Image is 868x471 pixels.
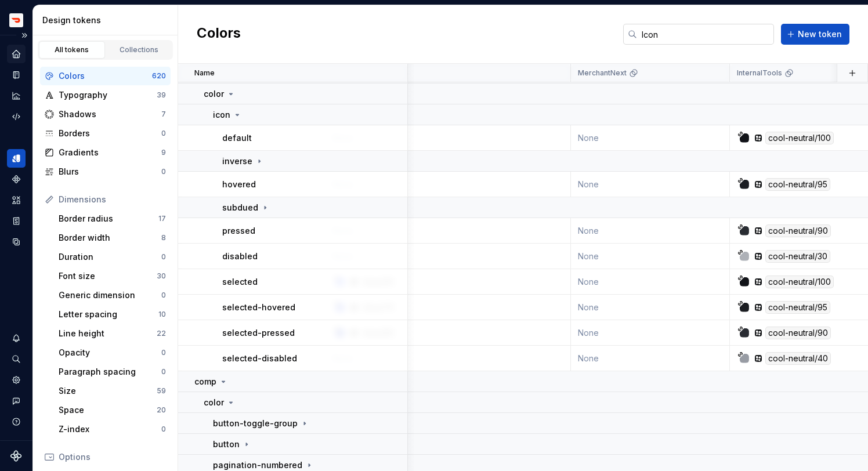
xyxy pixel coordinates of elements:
div: Options [59,451,166,463]
p: Name [194,68,215,78]
p: InternalTools [737,68,782,78]
p: disabled [222,251,258,262]
td: None [571,172,730,197]
a: Borders0 [40,124,171,143]
p: pressed [222,225,255,237]
input: Search in tokens... [637,24,774,45]
div: Border width [59,232,161,244]
div: 17 [158,214,166,223]
td: None [325,172,571,197]
div: Dimensions [59,194,166,205]
td: None [571,346,730,371]
a: Z-index0 [54,420,171,439]
div: Assets [7,191,26,209]
a: Gradients9 [40,143,171,162]
div: 22 [157,329,166,338]
td: None [571,218,730,244]
p: color [204,397,224,408]
button: New token [781,24,849,45]
div: cool-neutral/90 [765,327,831,339]
p: selected-hovered [222,302,295,313]
div: Opacity [59,347,161,358]
a: Opacity0 [54,343,171,362]
div: 0 [161,129,166,138]
div: Font size [59,270,157,282]
td: None [571,295,730,320]
p: selected-pressed [222,327,295,339]
a: Border radius17 [54,209,171,228]
div: 8 [161,233,166,242]
p: subdued [222,202,258,213]
p: default [222,132,252,144]
div: 20 [157,405,166,415]
div: 9 [161,148,166,157]
a: Documentation [7,66,26,84]
a: Storybook stories [7,212,26,230]
div: 10 [158,310,166,319]
a: Analytics [7,86,26,105]
div: 620 [152,71,166,81]
div: Typography [59,89,157,101]
div: Duration [59,251,161,263]
div: cool-neutral/40 [765,352,831,365]
div: 7 [161,110,166,119]
div: 0 [161,167,166,176]
div: Size [59,385,157,397]
div: Settings [7,371,26,389]
td: None [325,346,571,371]
div: cool-neutral/95 [765,178,830,191]
button: Notifications [7,329,26,347]
div: Collections [110,45,168,55]
p: MerchantNext [578,68,627,78]
a: Code automation [7,107,26,126]
div: Space [59,404,157,416]
div: 0 [161,348,166,357]
p: pagination-numbered [213,459,302,471]
p: selected-disabled [222,353,297,364]
div: Letter spacing [59,309,158,320]
a: Blurs0 [40,162,171,181]
div: cool-neutral/100 [765,276,834,288]
td: None [571,244,730,269]
div: Paragraph spacing [59,366,161,378]
svg: Supernova Logo [10,450,22,462]
a: Letter spacing10 [54,305,171,324]
div: Z-index [59,423,161,435]
h2: Colors [197,24,241,45]
div: Design tokens [42,15,173,26]
a: Typography39 [40,86,171,104]
a: Colors620 [40,67,171,85]
div: Design tokens [7,149,26,168]
a: Border width8 [54,229,171,247]
div: cool-neutral/90 [765,224,831,237]
a: Generic dimension0 [54,286,171,305]
a: Home [7,45,26,63]
td: None [325,125,571,151]
div: 0 [161,291,166,300]
div: 0 [161,367,166,376]
div: 0 [161,252,166,262]
div: cool-neutral/100 [765,132,834,144]
img: bd52d190-91a7-4889-9e90-eccda45865b1.png [9,13,23,27]
button: Contact support [7,392,26,410]
div: Blurs [59,166,161,177]
a: Font size30 [54,267,171,285]
div: Line height [59,328,157,339]
p: selected [222,276,258,288]
td: None [325,244,571,269]
span: New token [798,28,842,40]
a: Data sources [7,233,26,251]
a: Components [7,170,26,189]
div: 59 [157,386,166,396]
p: hovered [222,179,256,190]
a: Line height22 [54,324,171,343]
a: Shadows7 [40,105,171,124]
a: Paragraph spacing0 [54,363,171,381]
